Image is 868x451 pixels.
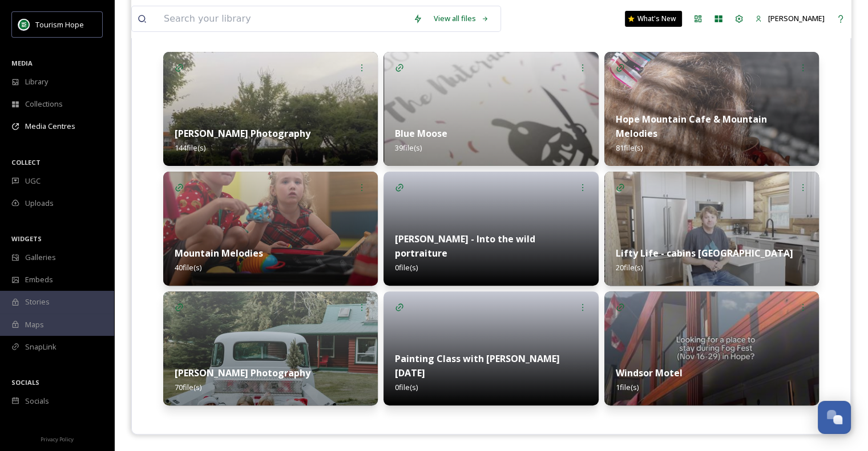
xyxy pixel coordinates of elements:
img: 8e37bcc7-0e9b-4173-9341-cb4938ad46ab.jpg [163,172,378,286]
span: UGC [25,176,41,186]
span: Media Centres [25,121,75,132]
span: 70 file(s) [175,382,201,392]
span: COLLECT [11,158,41,166]
span: 0 file(s) [395,382,418,392]
span: SnapLink [25,342,56,352]
strong: [PERSON_NAME] Photography [175,367,310,379]
span: Embeds [25,274,53,285]
span: [PERSON_NAME] [768,13,825,23]
strong: Mountain Melodies [175,247,263,259]
strong: Hope Mountain Cafe & Mountain Melodies [616,113,767,140]
span: 144 file(s) [175,143,205,153]
input: Search your library [158,6,407,31]
strong: Windsor Motel [616,367,683,379]
a: View all files [428,7,495,30]
span: 20 file(s) [616,262,643,273]
span: 81 file(s) [616,143,643,153]
img: dee137d2-8b1d-479c-a882-6e2f4150a51f.jpg [163,52,378,166]
button: Open Chat [818,401,851,434]
strong: [PERSON_NAME] - Into the wild portraiture [395,233,535,259]
span: Uploads [25,198,54,209]
span: Socials [25,396,49,407]
img: 3cef4810-32f6-4d87-b483-ee3dfdbd030c.jpg [163,291,378,405]
span: Privacy Policy [41,436,74,443]
img: 18c231ab-d416-4151-9360-338f667c000c.jpg [604,172,819,286]
strong: Painting Class with [PERSON_NAME] [DATE] [395,352,560,379]
span: Galleries [25,252,56,263]
span: 40 file(s) [175,262,201,273]
span: Library [25,76,48,87]
strong: Lifty Life - cabins [GEOGRAPHIC_DATA] [616,247,793,259]
span: 1 file(s) [616,382,639,392]
a: What's New [625,11,682,27]
img: 980c3ce9-8d5c-42ef-a857-10666a05f981.jpg [604,291,819,405]
strong: Blue Moose [395,127,447,140]
img: 3ff270d8-aa99-4169-ac04-98dc8d4153b6.jpg [604,52,819,166]
span: SOCIALS [11,378,39,387]
span: Stories [25,296,50,307]
span: MEDIA [11,59,33,67]
img: 5e949216-a692-4b4c-bbac-9a7cbf5db8ed.jpg [383,52,598,166]
span: Maps [25,319,44,330]
strong: [PERSON_NAME] Photography [175,127,310,140]
span: Tourism Hope [35,19,84,30]
span: Collections [25,99,63,109]
a: [PERSON_NAME] [749,7,830,30]
img: logo.png [18,19,30,30]
span: WIDGETS [11,234,42,243]
a: Privacy Policy [41,432,74,445]
span: 39 file(s) [395,143,422,153]
span: 0 file(s) [395,262,418,273]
